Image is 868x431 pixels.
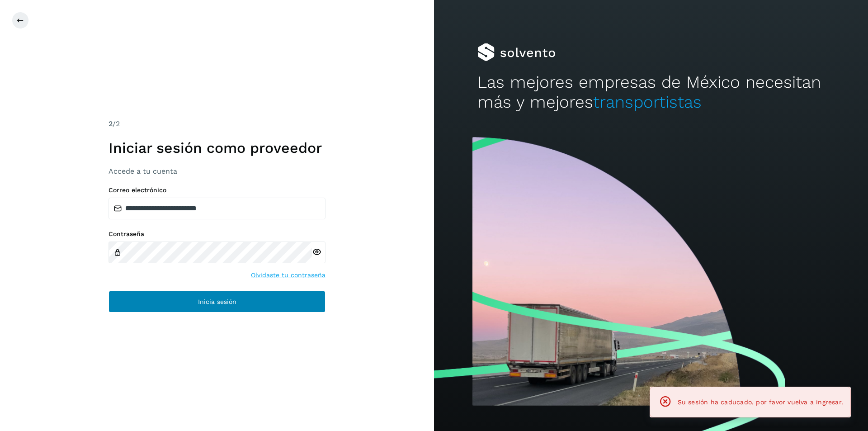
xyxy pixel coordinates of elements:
h2: Las mejores empresas de México necesitan más y mejores [477,72,825,113]
div: /2 [108,118,325,129]
label: Contraseña [108,230,325,238]
span: 2 [108,119,113,128]
span: transportistas [593,92,702,112]
a: Olvidaste tu contraseña [251,270,325,280]
span: Su sesión ha caducado, por favor vuelva a ingresar. [678,398,843,406]
button: Inicia sesión [108,291,325,313]
span: Inicia sesión [198,298,236,305]
label: Correo electrónico [108,186,325,194]
h1: Iniciar sesión como proveedor [108,139,325,156]
h3: Accede a tu cuenta [108,167,325,175]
